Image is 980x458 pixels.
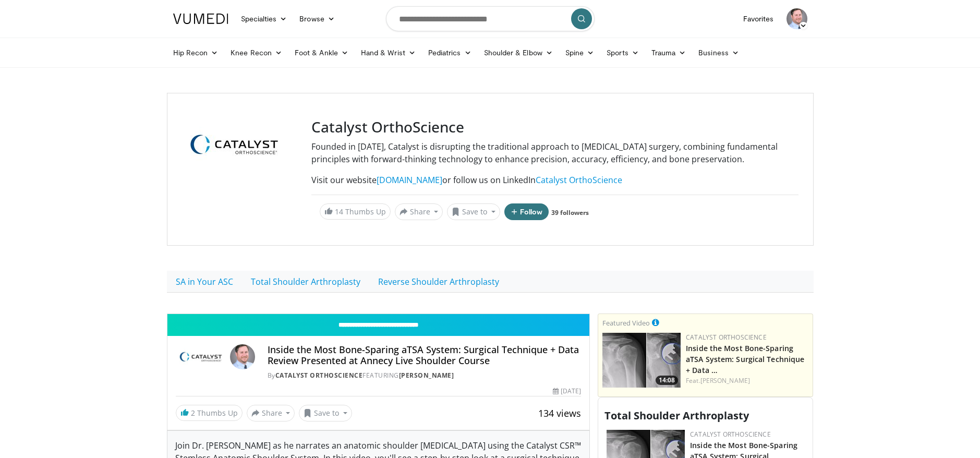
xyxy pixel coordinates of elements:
[335,207,343,216] span: 14
[504,203,549,220] button: Follow
[224,42,288,63] a: Knee Recon
[656,376,678,385] span: 14:08
[600,42,645,63] a: Sports
[167,42,225,63] a: Hip Recon
[478,42,559,63] a: Shoulder & Elbow
[692,42,745,63] a: Business
[538,407,581,419] span: 134 views
[700,376,750,385] a: [PERSON_NAME]
[288,42,355,63] a: Foot & Ankle
[602,333,681,388] a: 14:08
[395,203,443,220] button: Share
[320,203,391,220] a: 14 Thumbs Up
[602,333,681,388] img: 9f15458b-d013-4cfd-976d-a83a3859932f.150x105_q85_crop-smart_upscale.jpg
[447,203,500,220] button: Save to
[787,8,807,29] img: Avatar
[686,376,808,385] div: Feat.
[686,343,804,375] a: Inside the Most Bone-Sparing aTSA System: Surgical Technique + Data …
[191,408,195,418] span: 2
[602,318,650,328] small: Featured Video
[311,118,798,136] h3: Catalyst OrthoScience
[167,271,242,293] a: SA in Your ASC
[559,42,600,63] a: Spine
[230,344,255,369] img: Avatar
[235,8,294,29] a: Specialties
[299,405,352,421] button: Save to
[690,430,771,439] a: Catalyst OrthoScience
[377,174,442,186] a: [DOMAIN_NAME]
[686,333,767,342] a: Catalyst OrthoScience
[293,8,341,29] a: Browse
[173,14,228,24] img: VuMedi Logo
[604,408,749,423] span: Total Shoulder Arthroplasty
[386,6,595,31] input: Search topics, interventions
[176,344,226,369] img: Catalyst OrthoScience
[737,8,780,29] a: Favorites
[551,208,589,217] a: 39 followers
[355,42,422,63] a: Hand & Wrist
[311,174,798,186] p: Visit our website or follow us on LinkedIn
[399,371,454,380] a: [PERSON_NAME]
[242,271,369,293] a: Total Shoulder Arthroplasty
[645,42,693,63] a: Trauma
[369,271,508,293] a: Reverse Shoulder Arthroplasty
[553,387,581,396] div: [DATE]
[275,371,363,380] a: Catalyst OrthoScience
[268,371,582,380] div: By FEATURING
[311,140,798,165] p: Founded in [DATE], Catalyst is disrupting the traditional approach to [MEDICAL_DATA] surgery, com...
[422,42,478,63] a: Pediatrics
[247,405,295,421] button: Share
[268,344,582,367] h4: Inside the Most Bone-Sparing aTSA System: Surgical Technique + Data Review Presented at Annecy Li...
[536,174,622,186] a: Catalyst OrthoScience
[176,405,243,421] a: 2 Thumbs Up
